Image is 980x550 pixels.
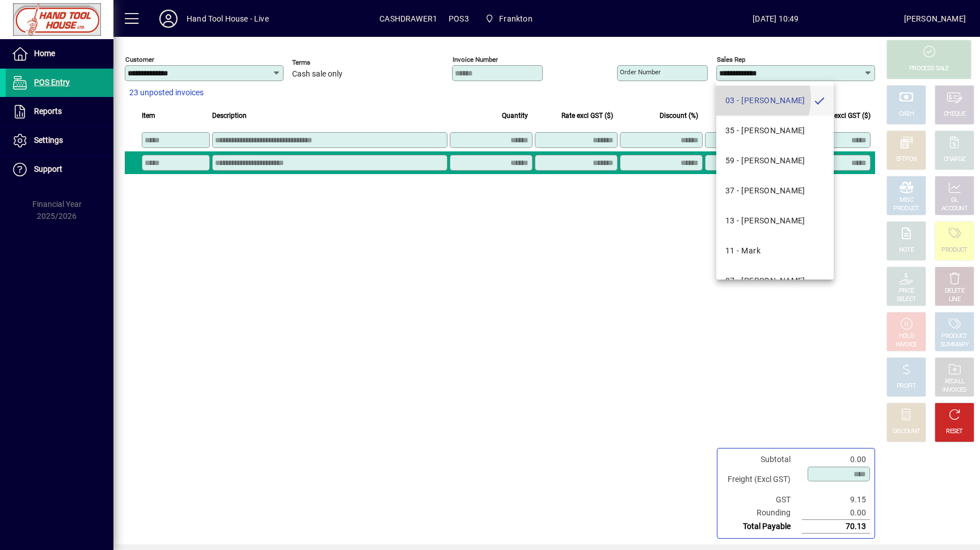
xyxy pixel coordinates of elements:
div: RESET [946,428,963,436]
div: PRODUCT [893,205,919,213]
span: Item [142,109,155,122]
div: INVOICE [895,341,916,349]
button: 23 unposted invoices [125,83,208,103]
td: 9.15 [802,493,870,506]
div: ACCOUNT [941,205,968,213]
span: Rate excl GST ($) [561,109,613,122]
td: Subtotal [722,453,802,466]
div: MISC [899,196,913,205]
span: POS Entry [34,78,70,87]
div: CHARGE [944,155,966,164]
div: DELETE [945,287,964,295]
div: PRODUCT [941,246,967,255]
span: Cash sale only [292,70,343,79]
button: Profile [150,9,187,29]
a: Settings [6,126,113,155]
span: Extend excl GST ($) [812,109,871,122]
div: Hand Tool House - Live [187,10,269,28]
td: GST [722,493,802,506]
td: Total Payable [722,520,802,534]
div: HOLD [899,332,914,341]
td: Rounding [722,506,802,520]
span: Home [34,49,55,58]
span: Frankton [480,9,537,29]
span: [DATE] 10:49 [648,10,904,28]
span: Description [212,109,247,122]
div: NOTE [899,246,914,255]
div: INVOICES [942,386,966,395]
td: Freight (Excl GST) [722,466,802,493]
div: CASH [899,110,914,119]
td: 0.00 [802,453,870,466]
td: 0.00 [802,506,870,520]
span: Settings [34,136,63,145]
mat-label: Sales rep [717,56,745,64]
span: Support [34,164,62,174]
div: PRODUCT [941,332,967,341]
div: DISCOUNT [893,428,920,436]
div: PROCESS SALE [909,65,949,73]
span: Terms [292,59,360,66]
td: 70.13 [802,520,870,534]
div: LINE [949,295,960,304]
span: GST ($) [761,109,783,122]
div: PRICE [899,287,914,295]
div: PROFIT [897,382,916,391]
span: Discount (%) [660,109,698,122]
a: Home [6,40,113,68]
div: RECALL [945,378,965,386]
div: SELECT [897,295,916,304]
span: Reports [34,107,62,116]
span: Quantity [502,109,528,122]
span: Frankton [499,10,532,28]
div: [PERSON_NAME] [904,10,966,28]
div: SUMMARY [940,341,969,349]
div: GL [951,196,958,205]
div: EFTPOS [896,155,917,164]
a: Support [6,155,113,184]
span: 23 unposted invoices [129,87,204,99]
a: Reports [6,98,113,126]
mat-label: Customer [125,56,154,64]
mat-label: Invoice number [453,56,498,64]
div: CHEQUE [944,110,965,119]
span: CASHDRAWER1 [379,10,437,28]
span: POS3 [449,10,469,28]
mat-label: Order number [620,68,661,76]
